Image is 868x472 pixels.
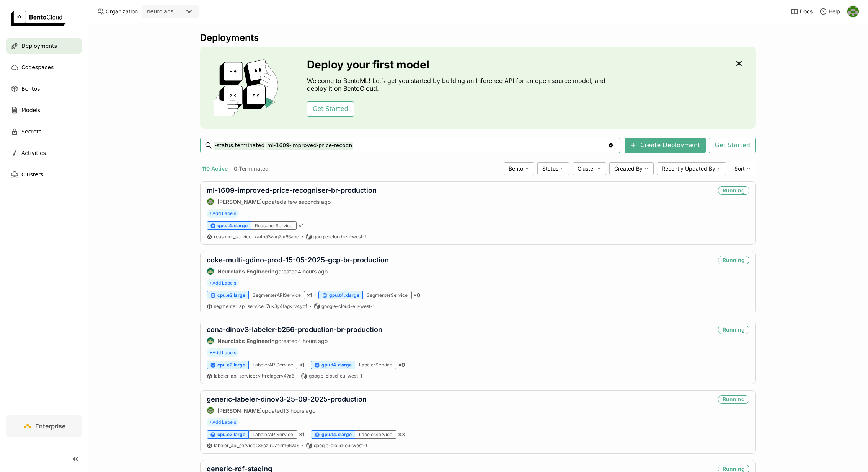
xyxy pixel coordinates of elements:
[207,186,377,194] a: ml-1609-improved-price-recogniser-br-production
[718,186,749,195] div: Running
[106,8,138,15] span: Organization
[206,59,289,116] img: cover onboarding
[214,234,299,239] span: reasoner_service xa4n53vag2m66abc
[847,6,859,17] img: Toby Thomas
[214,139,608,151] input: Search
[207,407,214,414] img: Toby Thomas
[232,164,270,174] button: 0 Terminated
[21,84,40,93] span: Bentos
[264,303,266,309] span: :
[200,32,756,44] div: Deployments
[35,422,65,430] span: Enterprise
[207,256,389,264] a: coke-multi-gdino-prod-15-05-2025-gcp-br-production
[625,138,706,153] button: Create Deployment
[307,77,609,92] p: Welcome to BentoML! Let’s get you started by building an Inference API for an open source model, ...
[214,373,294,379] a: labeler_api_service:vjtfrcfagcrv47a6
[21,170,43,179] span: Clusters
[504,162,534,175] div: Bento
[298,338,328,344] span: 4 hours ago
[207,326,382,334] a: cona-dinov3-labeler-b256-production-br-production
[355,430,396,439] div: LabelerService
[6,38,82,54] a: Deployments
[147,8,173,15] div: neurolabs
[398,361,405,368] span: × 0
[200,164,229,174] button: 110 Active
[734,165,745,172] span: Sort
[214,443,299,448] span: labeler_api_service 36pzlru7nkm667a6
[207,407,367,414] div: updated
[207,267,389,275] div: created
[578,165,595,172] span: Cluster
[21,41,57,50] span: Deployments
[6,167,82,182] a: Clusters
[21,148,46,158] span: Activities
[800,8,813,15] span: Docs
[309,373,362,379] span: google-cloud-eu-west-1
[6,124,82,139] a: Secrets
[6,415,82,437] a: Enterprise
[307,101,354,117] button: Get Started
[542,165,558,172] span: Status
[249,430,297,439] div: LabelerAPIService
[217,199,262,205] strong: [PERSON_NAME]
[298,268,328,275] span: 4 hours ago
[217,362,245,368] span: cpu.e2.large
[6,145,82,161] a: Activities
[718,256,749,264] div: Running
[283,407,315,414] span: 13 hours ago
[363,291,412,299] div: SegmenterService
[217,338,278,344] strong: Neurolabs Engineering
[6,81,82,96] a: Bentos
[718,326,749,334] div: Running
[791,8,813,15] a: Docs
[217,292,245,298] span: cpu.e2.large
[217,223,248,229] span: gpu.t4.xlarge
[11,11,66,26] img: logo
[321,303,375,309] span: google-cloud-eu-west-1
[207,279,239,287] span: +Add Labels
[298,222,304,229] span: × 1
[21,127,41,136] span: Secrets
[207,268,214,275] img: Neurolabs Engineering
[21,63,54,72] span: Codespaces
[217,268,278,275] strong: Neurolabs Engineering
[207,209,239,218] span: +Add Labels
[283,199,331,205] span: a few seconds ago
[709,138,756,153] button: Get Started
[217,407,262,414] strong: [PERSON_NAME]
[214,373,294,379] span: labeler_api_service vjtfrcfagcrv47a6
[657,162,726,175] div: Recently Updated By
[355,361,396,369] div: LabelerService
[314,443,367,449] span: google-cloud-eu-west-1
[6,60,82,75] a: Codespaces
[256,373,257,379] span: :
[207,337,382,345] div: created
[174,8,175,16] input: Selected neurolabs.
[299,431,305,438] span: × 1
[509,165,523,172] span: Bento
[413,292,420,299] span: × 0
[214,234,299,240] a: reasoner_service:xa4n53vag2m66abc
[207,418,239,426] span: +Add Labels
[299,361,305,368] span: × 1
[537,162,569,175] div: Status
[819,8,840,15] div: Help
[207,337,214,344] img: Neurolabs Engineering
[251,221,297,230] div: ReasonerService
[207,198,214,205] img: Toby Thomas
[249,291,305,299] div: SegmenterAPIService
[614,165,643,172] span: Created By
[217,431,245,438] span: cpu.e2.large
[6,103,82,118] a: Models
[207,198,377,205] div: updated
[207,395,367,403] a: generic-labeler-dinov3-25-09-2025-production
[207,348,239,357] span: +Add Labels
[329,292,359,298] span: gpu.t4.xlarge
[321,362,352,368] span: gpu.t4.xlarge
[313,234,367,240] span: google-cloud-eu-west-1
[609,162,654,175] div: Created By
[718,395,749,404] div: Running
[608,142,614,148] svg: Clear value
[398,431,405,438] span: × 3
[729,162,756,175] div: Sort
